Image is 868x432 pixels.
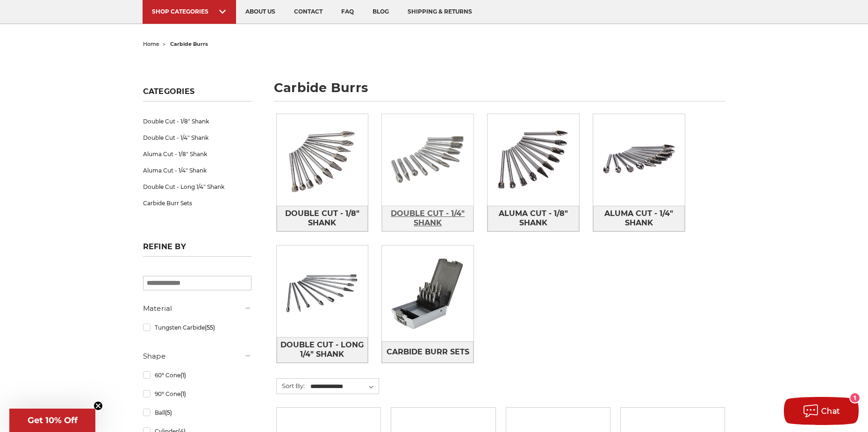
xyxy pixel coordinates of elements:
a: Carbide Burr Sets [382,341,473,362]
a: Double Cut - 1/8" Shank [143,113,251,130]
img: Double Cut - 1/4" Shank [382,114,473,206]
a: 60° Cone [143,367,251,383]
button: Chat [784,397,859,425]
img: Aluma Cut - 1/4" Shank [593,114,685,206]
a: Tungsten Carbide [143,319,251,336]
a: Aluma Cut - 1/4" Shank [143,162,251,179]
h5: Refine by [143,242,251,257]
a: Aluma Cut - 1/8" Shank [143,146,251,162]
div: 1 [850,393,860,403]
a: Ball [143,404,251,421]
a: 90° Cone [143,386,251,402]
span: Double Cut - Long 1/4" Shank [277,337,368,362]
label: Sort By: [277,379,305,393]
img: Carbide Burr Sets [382,248,473,339]
a: Aluma Cut - 1/4" Shank [593,206,685,231]
span: Carbide Burr Sets [387,344,469,360]
span: (1) [180,390,186,397]
select: Sort By: [309,380,379,394]
div: SHOP CATEGORIES [152,8,227,15]
span: Double Cut - 1/8" Shank [277,206,368,231]
span: (5) [165,409,172,416]
span: Aluma Cut - 1/4" Shank [594,206,684,231]
a: Double Cut - 1/4" Shank [143,130,251,146]
a: Double Cut - Long 1/4" Shank [143,179,251,195]
h5: Material [143,303,251,314]
h5: Shape [143,351,251,362]
a: Double Cut - 1/4" Shank [382,206,473,231]
span: Double Cut - 1/4" Shank [382,206,473,231]
span: Aluma Cut - 1/8" Shank [488,206,579,231]
a: Double Cut - 1/8" Shank [277,206,368,231]
a: Carbide Burr Sets [143,195,251,211]
span: (55) [205,324,215,331]
a: Double Cut - Long 1/4" Shank [277,337,368,363]
span: carbide burrs [170,41,208,47]
a: home [143,41,159,47]
button: Close teaser [93,401,103,410]
h5: Categories [143,87,251,101]
div: Get 10% OffClose teaser [9,409,95,432]
img: Double Cut - Long 1/4" Shank [277,245,368,337]
h1: carbide burrs [274,81,725,101]
a: Aluma Cut - 1/8" Shank [488,206,579,231]
img: Aluma Cut - 1/8" Shank [488,114,579,206]
img: Double Cut - 1/8" Shank [277,114,368,206]
span: Chat [821,407,840,416]
span: Get 10% Off [28,415,78,425]
span: (1) [180,372,186,379]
